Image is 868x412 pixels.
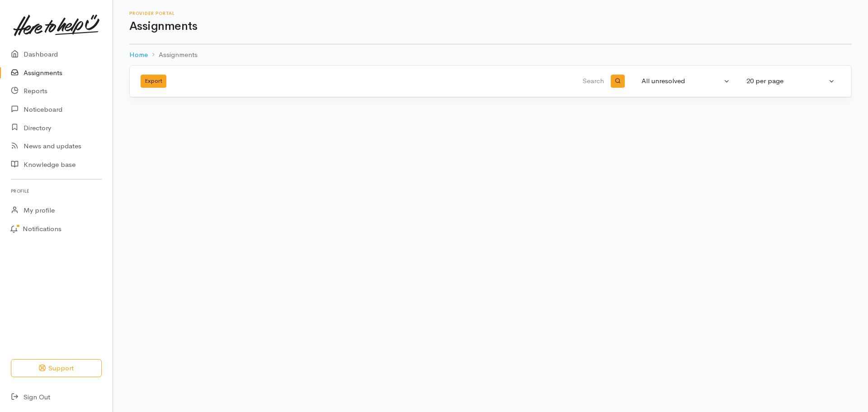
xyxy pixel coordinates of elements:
a: Home [129,50,148,60]
h6: Provider Portal [129,11,852,16]
div: 20 per page [746,76,827,86]
button: 20 per page [741,72,840,90]
button: Support [11,359,102,378]
h6: Profile [11,185,102,197]
nav: breadcrumb [129,44,852,66]
h1: Assignments [129,20,852,33]
button: All unresolved [636,72,736,90]
li: Assignments [148,50,198,60]
div: All unresolved [642,76,722,86]
button: Export [141,75,166,88]
input: Search [388,71,606,92]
